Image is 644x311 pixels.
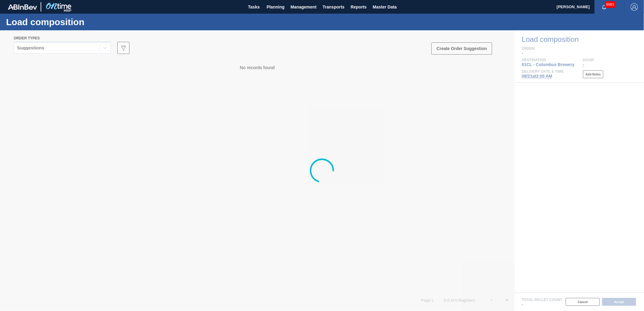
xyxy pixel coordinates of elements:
img: Logout [631,3,638,11]
span: Transports [323,3,344,11]
span: Reports [351,3,367,11]
span: Tasks [247,3,260,11]
button: Notifications [595,3,614,11]
span: Master Data [373,3,397,11]
span: 9983 [605,1,615,8]
h1: Load composition [6,18,114,25]
img: TNhmsLtSVTkK8tSr43FrP2fwEKptu5GPRR3wAAAABJRU5ErkJggg== [8,4,37,10]
span: Planning [267,3,284,11]
span: Management [290,3,317,11]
